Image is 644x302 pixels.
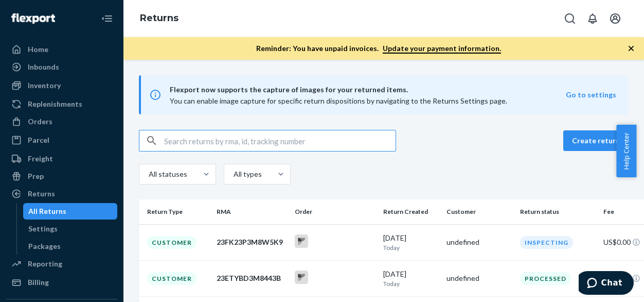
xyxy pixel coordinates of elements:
[616,125,636,177] button: Help Center
[563,130,629,151] button: Create return
[6,186,117,202] a: Returns
[383,243,439,252] p: Today
[383,233,439,252] div: [DATE]
[28,99,82,109] div: Replenishments
[149,169,186,179] div: All statuses
[6,113,117,130] a: Orders
[6,132,117,148] a: Parcel
[147,272,196,285] div: Customer
[28,189,55,199] div: Returns
[256,43,501,54] p: Reminder: You have unpaid invoices.
[212,199,291,224] th: RMA
[582,8,603,29] button: Open notifications
[566,90,616,100] button: Go to settings
[28,277,49,288] div: Billing
[28,206,66,216] div: All Returns
[28,135,49,145] div: Parcel
[6,256,117,272] a: Reporting
[234,169,260,179] div: All types
[28,80,61,91] div: Inventory
[28,62,59,72] div: Inbounds
[23,238,118,255] a: Packages
[383,279,439,288] p: Today
[28,171,44,181] div: Prep
[516,199,599,224] th: Return status
[132,4,187,33] ol: breadcrumbs
[170,96,507,105] span: You can enable image capture for specific return dispositions by navigating to the Returns Settin...
[383,44,501,54] a: Update your payment information.
[217,273,287,283] div: 23ETYBD3M8443B
[6,41,117,58] a: Home
[97,8,117,29] button: Close Navigation
[139,199,212,224] th: Return Type
[140,12,178,24] a: Returns
[379,199,443,224] th: Return Created
[291,199,379,224] th: Order
[520,272,571,285] div: Processed
[6,59,117,75] a: Inbounds
[605,8,625,29] button: Open account menu
[164,130,396,151] input: Search returns by rma, id, tracking number
[442,199,516,224] th: Customer
[6,150,117,167] a: Freight
[6,274,117,291] a: Billing
[28,116,52,127] div: Orders
[579,271,634,297] iframe: Opens a widget where you can chat to one of our agents
[6,77,117,94] a: Inventory
[446,237,512,247] div: undefined
[383,269,439,288] div: [DATE]
[446,273,512,283] div: undefined
[6,168,117,184] a: Prep
[170,83,566,96] span: Flexport now supports the capture of images for your returned items.
[6,96,117,112] a: Replenishments
[560,8,580,29] button: Open Search Box
[28,224,58,234] div: Settings
[217,237,287,247] div: 23FK23P3M8W5K9
[23,221,118,237] a: Settings
[147,236,196,249] div: Customer
[28,154,53,164] div: Freight
[520,236,573,249] div: Inspecting
[28,259,62,269] div: Reporting
[28,44,48,55] div: Home
[11,13,55,24] img: Flexport logo
[28,241,61,251] div: Packages
[23,203,118,220] a: All Returns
